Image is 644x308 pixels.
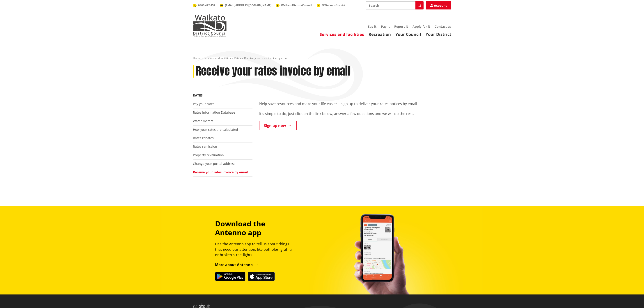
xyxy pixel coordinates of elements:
[220,3,271,7] a: [EMAIL_ADDRESS][DOMAIN_NAME]
[215,241,297,257] p: Use the Antenno app to tell us about things that need our attention, like potholes, graffiti, or ...
[366,1,424,9] input: Search input
[193,14,227,37] img: Waikato District Council - Te Kaunihera aa Takiwaa o Waikato
[248,272,275,281] img: Download on the App Store
[215,272,245,281] img: Get it on Google Play
[193,127,238,132] a: How your rates are calculated
[193,56,451,60] nav: breadcrumb
[193,161,235,166] a: Change your postal address
[234,56,241,60] a: Rates
[193,110,235,115] a: Rates Information Database
[193,93,203,97] a: Rates
[259,121,297,130] a: Sign up now
[426,32,451,37] a: Your District
[193,3,215,7] a: 0800 492 452
[198,3,215,7] span: 0800 492 452
[193,56,201,60] a: Home
[259,111,451,116] p: It's simple to do, just click on the link below, answer a few questions and we will do the rest.
[320,32,364,37] a: Services and facilities
[435,24,451,29] a: Contact us
[317,3,345,7] a: @WaikatoDistrict
[276,3,312,7] a: WaikatoDistrictCouncil
[215,219,297,237] h3: Download the Antenno app
[225,3,271,7] span: [EMAIL_ADDRESS][DOMAIN_NAME]
[193,136,214,140] a: Rates rebates
[413,24,430,29] a: Apply for it
[394,24,408,29] a: Report it
[259,101,451,106] p: Help save resources and make your life easier… sign up to deliver your rates notices by email.
[369,32,391,37] a: Recreation
[193,170,248,174] a: Receive your rates invoice by email
[322,3,345,7] span: @WaikatoDistrict
[193,144,217,149] a: Rates remission
[395,32,421,37] a: Your Council
[426,1,451,9] a: Account
[196,65,351,78] h1: Receive your rates invoice by email
[368,24,376,29] a: Say it
[281,3,312,7] span: WaikatoDistrictCouncil
[193,102,214,106] a: Pay your rates
[193,153,224,157] a: Property revaluation
[204,56,231,60] a: Services and facilities
[381,24,390,29] a: Pay it
[215,262,259,267] a: More about Antenno
[193,119,213,123] a: Water meters
[244,56,288,60] span: Receive your rates invoice by email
